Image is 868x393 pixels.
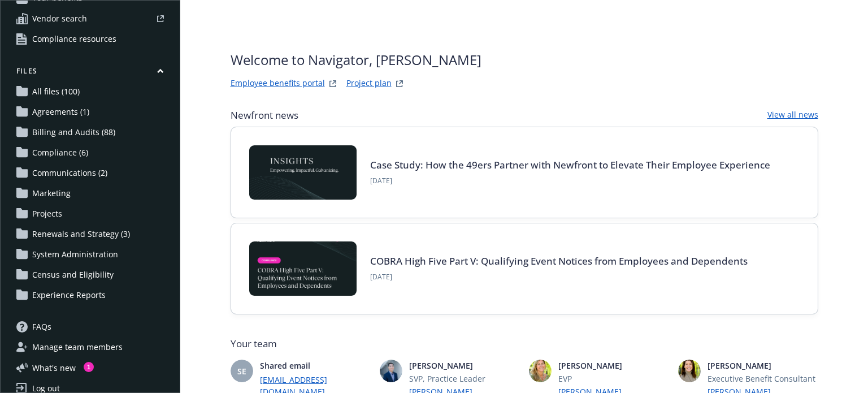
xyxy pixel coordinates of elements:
[10,245,171,264] a: System Administration
[10,318,171,336] a: FAQs
[10,30,171,48] a: Compliance resources
[10,103,171,121] a: Agreements (1)
[32,266,114,284] span: Census and Eligibility
[32,245,118,264] span: System Administration
[393,77,406,90] a: projectPlanWebsite
[231,109,298,122] span: Newfront news
[32,362,76,374] span: What ' s new
[380,360,402,382] img: photo
[10,184,171,202] a: Marketing
[32,225,130,243] span: Renewals and Strategy (3)
[10,83,171,101] a: All files (100)
[84,362,94,372] div: 1
[370,254,748,267] a: COBRA High Five Part V: Qualifying Event Notices from Employees and Dependents
[32,184,71,202] span: Marketing
[32,103,89,121] span: Agreements (1)
[767,109,818,122] a: View all news
[32,318,51,336] span: FAQs
[678,360,701,382] img: photo
[409,373,520,385] span: SVP, Practice Leader
[32,164,107,182] span: Communications (2)
[370,272,748,282] span: [DATE]
[10,164,171,182] a: Communications (2)
[10,123,171,141] a: Billing and Audits (88)
[10,144,171,162] a: Compliance (6)
[10,66,171,80] button: Files
[558,360,669,372] span: [PERSON_NAME]
[32,123,115,141] span: Billing and Audits (88)
[346,77,392,90] a: Project plan
[529,360,552,382] img: photo
[231,50,481,70] span: Welcome to Navigator , [PERSON_NAME]
[32,286,106,304] span: Experience Reports
[10,225,171,243] a: Renewals and Strategy (3)
[708,360,818,372] span: [PERSON_NAME]
[231,77,325,90] a: Employee benefits portal
[10,10,171,28] a: Vendor search
[231,337,818,351] span: Your team
[10,286,171,304] a: Experience Reports
[326,77,340,90] a: striveWebsite
[558,373,669,385] span: EVP
[260,360,371,372] span: Shared email
[32,144,88,162] span: Compliance (6)
[32,338,123,356] span: Manage team members
[708,373,818,385] span: Executive Benefit Consultant
[10,266,171,284] a: Census and Eligibility
[32,30,116,48] span: Compliance resources
[10,362,94,374] button: What's new1
[10,338,171,356] a: Manage team members
[32,10,87,28] span: Vendor search
[32,205,62,223] span: Projects
[237,365,246,377] span: SE
[10,205,171,223] a: Projects
[249,241,357,296] img: BLOG-Card Image - Compliance - COBRA High Five Pt 5 - 09-11-25.jpg
[370,176,770,186] span: [DATE]
[32,83,80,101] span: All files (100)
[370,158,770,171] a: Case Study: How the 49ers Partner with Newfront to Elevate Their Employee Experience
[249,145,357,200] img: Card Image - INSIGHTS copy.png
[409,360,520,372] span: [PERSON_NAME]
